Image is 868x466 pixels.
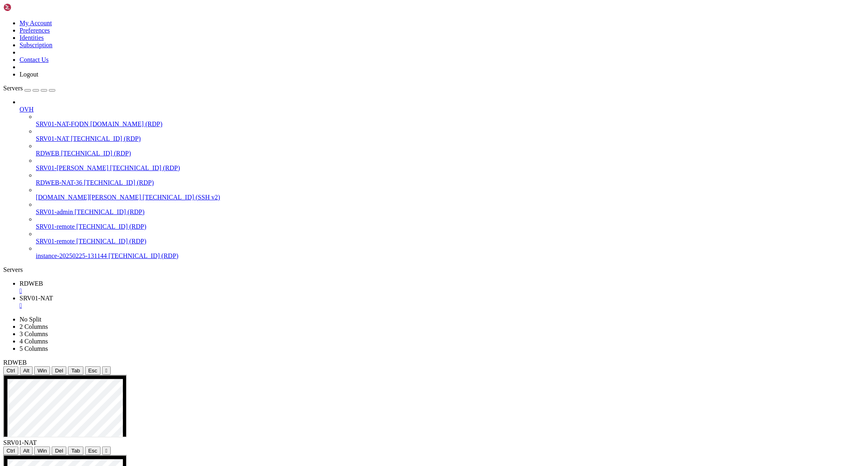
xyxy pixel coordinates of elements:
span: [TECHNICAL_ID] (RDP) [77,223,146,230]
span: Alt [23,448,30,454]
span: SRV01-NAT [20,295,53,302]
li: RDWEB-NAT-36 [TECHNICAL_ID] (RDP) [36,172,865,186]
div: Servers [3,266,865,273]
a: SRV01-remote [TECHNICAL_ID] (RDP) [36,238,865,245]
a: SRV01-admin [TECHNICAL_ID] (RDP) [36,208,865,216]
button: Del [52,366,66,375]
button: Ctrl [3,366,18,375]
span: Del [55,448,63,454]
a: SRV01-NAT [20,295,865,309]
li: SRV01-NAT-FQDN [DOMAIN_NAME] (RDP) [36,113,865,128]
span: Ctrl [7,368,15,374]
span: instance-20250225-131144 [36,252,107,259]
a: 5 Columns [20,345,48,352]
span: Tab [71,368,80,374]
span: SRV01-[PERSON_NAME] [36,164,108,171]
a: No Split [20,316,42,323]
a: [DOMAIN_NAME][PERSON_NAME] [TECHNICAL_ID] (SSH v2) [36,194,865,201]
span: OVH [20,106,34,113]
a: RDWEB [TECHNICAL_ID] (RDP) [36,150,865,157]
button: Tab [68,446,83,455]
li: RDWEB [TECHNICAL_ID] (RDP) [36,142,865,157]
span: Win [37,448,47,454]
button: Win [34,446,50,455]
a:  [20,302,865,309]
button: Alt [20,366,33,375]
a: 4 Columns [20,338,48,345]
span: Win [37,368,47,374]
span: Tab [71,448,80,454]
a: SRV01-[PERSON_NAME] [TECHNICAL_ID] (RDP) [36,164,865,172]
a: OVH [20,106,865,113]
span: Esc [88,448,97,454]
li: [DOMAIN_NAME][PERSON_NAME] [TECHNICAL_ID] (SSH v2) [36,186,865,201]
a: Subscription [20,42,52,48]
a: instance-20250225-131144 [TECHNICAL_ID] (RDP) [36,252,865,260]
div:  [105,368,107,374]
a:  [20,287,865,295]
span: SRV01-remote [36,238,75,245]
span: [TECHNICAL_ID] (RDP) [84,179,154,186]
a: 2 Columns [20,323,48,330]
a: SRV01-NAT-FQDN [DOMAIN_NAME] (RDP) [36,120,865,128]
button: Alt [20,446,33,455]
a: RDWEB [20,280,865,295]
span: Del [55,368,63,374]
li: SRV01-admin [TECHNICAL_ID] (RDP) [36,201,865,216]
span: [TECHNICAL_ID] (RDP) [77,238,146,245]
span: SRV01-remote [36,223,75,230]
span: Ctrl [7,448,15,454]
a: Preferences [20,27,50,34]
span: [DOMAIN_NAME][PERSON_NAME] [36,194,141,201]
span: RDWEB-NAT-36 [36,179,82,186]
button: Win [34,366,50,375]
button: Esc [85,366,101,375]
a: Logout [20,71,38,78]
a: RDWEB-NAT-36 [TECHNICAL_ID] (RDP) [36,179,865,186]
span: [TECHNICAL_ID] (RDP) [61,150,131,157]
li: SRV01-[PERSON_NAME] [TECHNICAL_ID] (RDP) [36,157,865,172]
a: Identities [20,34,44,41]
span: [TECHNICAL_ID] (RDP) [71,135,141,142]
span: SRV01-admin [36,208,73,215]
span: SRV01-NAT-FQDN [36,120,89,127]
span: [TECHNICAL_ID] (RDP) [74,208,144,215]
li: SRV01-remote [TECHNICAL_ID] (RDP) [36,216,865,230]
img: Shellngn [3,3,50,11]
span: RDWEB [20,280,43,287]
button: Esc [85,446,101,455]
span: RDWEB [36,150,59,157]
a: Contact Us [20,56,49,63]
span: [DOMAIN_NAME] (RDP) [90,120,162,127]
li: SRV01-remote [TECHNICAL_ID] (RDP) [36,230,865,245]
span: [TECHNICAL_ID] (SSH v2) [143,194,220,201]
a: 3 Columns [20,330,48,337]
span: RDWEB [3,359,27,366]
span: SRV01-NAT [36,135,69,142]
button:  [102,366,111,375]
button: Tab [68,366,83,375]
li: OVH [20,98,865,260]
button: Ctrl [3,446,18,455]
a: Servers [3,85,55,92]
button: Del [52,446,66,455]
button:  [102,446,111,455]
li: SRV01-NAT [TECHNICAL_ID] (RDP) [36,128,865,142]
div:  [105,448,107,454]
a: SRV01-NAT [TECHNICAL_ID] (RDP) [36,135,865,142]
span: SRV01-NAT [3,439,37,446]
a: My Account [20,20,52,26]
a: SRV01-remote [TECHNICAL_ID] (RDP) [36,223,865,230]
span: Servers [3,85,23,92]
span: Esc [88,368,97,374]
span: Alt [23,368,30,374]
span: [TECHNICAL_ID] (RDP) [110,164,180,171]
span: [TECHNICAL_ID] (RDP) [108,252,178,259]
li: instance-20250225-131144 [TECHNICAL_ID] (RDP) [36,245,865,260]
